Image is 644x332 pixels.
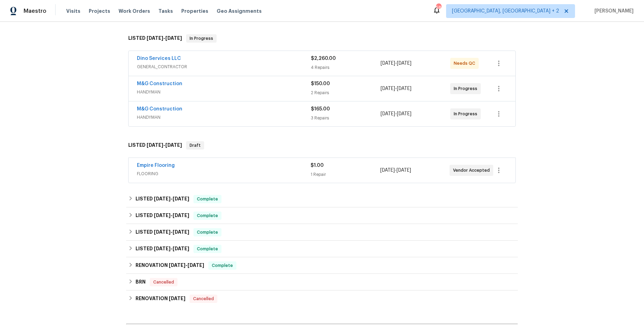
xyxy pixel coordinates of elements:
div: 4 Repairs [311,64,381,71]
span: Geo Assignments [217,8,262,15]
span: [DATE] [169,263,185,268]
span: [DATE] [147,36,163,41]
span: Complete [194,229,221,236]
span: GENERAL_CONTRACTOR [137,63,311,70]
span: $150.00 [311,81,330,86]
span: - [154,246,189,251]
span: - [147,36,182,41]
span: [DATE] [381,111,395,116]
span: [DATE] [154,230,171,234]
div: LISTED [DATE]-[DATE]Complete [126,207,518,224]
h6: LISTED [128,34,182,43]
span: [DATE] [154,196,171,201]
h6: LISTED [136,245,189,253]
a: Empire Flooring [137,163,175,168]
span: HANDYMAN [137,114,311,121]
span: $2,260.00 [311,56,336,61]
span: Complete [194,212,221,219]
span: Visits [66,8,80,15]
span: [DATE] [173,213,189,218]
div: LISTED [DATE]-[DATE]In Progress [126,27,518,50]
h6: RENOVATION [136,261,204,270]
span: [GEOGRAPHIC_DATA], [GEOGRAPHIC_DATA] + 2 [452,8,559,15]
span: - [381,110,411,117]
div: RENOVATION [DATE]-[DATE]Complete [126,257,518,274]
span: [DATE] [397,86,411,91]
span: - [154,230,189,234]
span: [DATE] [165,143,182,147]
span: [PERSON_NAME] [592,8,634,15]
span: - [381,60,411,67]
span: [DATE] [154,246,171,251]
h6: RENOVATION [136,295,185,303]
div: 3 Repairs [311,115,381,122]
span: [DATE] [188,263,204,268]
h6: LISTED [128,141,182,150]
span: [DATE] [147,143,163,147]
span: $1.00 [311,163,324,168]
a: M&G Construction [137,81,182,86]
div: 58 [436,4,441,11]
a: M&G Construction [137,107,182,111]
span: [DATE] [173,196,189,201]
span: In Progress [187,35,216,42]
span: Complete [194,245,221,252]
div: BRN Cancelled [126,274,518,290]
span: FLOORING [137,170,311,177]
span: Cancelled [190,295,217,302]
div: LISTED [DATE]-[DATE]Complete [126,191,518,207]
span: [DATE] [380,168,395,173]
span: - [147,143,182,147]
span: Needs QC [454,60,478,67]
div: LISTED [DATE]-[DATE]Complete [126,241,518,257]
span: [DATE] [154,213,171,218]
span: [DATE] [397,111,411,116]
span: Projects [89,8,110,15]
span: [DATE] [169,296,185,301]
span: Work Orders [119,8,150,15]
div: 2 Repairs [311,89,381,96]
span: [DATE] [397,168,411,173]
span: In Progress [454,85,480,92]
span: [DATE] [381,86,395,91]
span: Vendor Accepted [453,167,493,174]
span: - [154,213,189,218]
span: Properties [181,8,208,15]
h6: LISTED [136,195,189,203]
span: Draft [187,142,203,149]
span: [DATE] [381,61,395,66]
span: - [381,85,411,92]
span: - [169,263,204,268]
span: Maestro [24,8,46,15]
span: [DATE] [165,36,182,41]
span: [DATE] [397,61,411,66]
h6: LISTED [136,228,189,236]
span: - [154,196,189,201]
div: 1 Repair [311,171,380,178]
span: Complete [194,196,221,203]
div: RENOVATION [DATE]Cancelled [126,290,518,307]
a: Dino Services LLC [137,56,181,61]
span: $165.00 [311,107,330,111]
span: [DATE] [173,230,189,234]
span: - [380,167,411,174]
span: HANDYMAN [137,89,311,96]
h6: BRN [136,278,146,286]
div: LISTED [DATE]-[DATE]Complete [126,224,518,241]
span: Complete [209,262,236,269]
span: Tasks [158,9,173,14]
h6: LISTED [136,212,189,220]
span: Cancelled [150,279,177,286]
span: In Progress [454,110,480,117]
span: [DATE] [173,246,189,251]
div: LISTED [DATE]-[DATE]Draft [126,134,518,156]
